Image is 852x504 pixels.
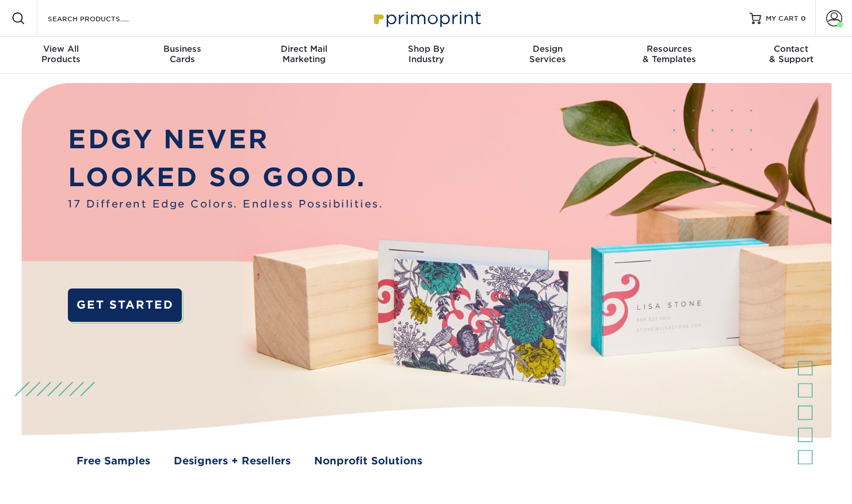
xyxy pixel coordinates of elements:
[730,44,852,64] div: & Support
[801,14,806,22] span: 0
[77,453,150,469] a: Free Samples
[68,158,383,197] p: LOOKED SO GOOD.
[68,288,182,322] a: GET STARTED
[365,44,487,64] div: Industry
[487,44,609,64] div: Services
[766,14,798,24] span: MY CART
[609,44,731,64] div: & Templates
[730,37,852,74] a: Contact& Support
[122,44,244,64] div: Cards
[174,453,291,469] a: Designers + Resellers
[730,44,852,54] span: Contact
[122,44,244,54] span: Business
[122,37,244,74] a: BusinessCards
[243,44,365,54] span: Direct Mail
[314,453,422,469] a: Nonprofit Solutions
[609,44,731,54] span: Resources
[487,44,609,54] span: Design
[68,197,383,212] span: 17 Different Edge Colors. Endless Possibilities.
[365,37,487,74] a: Shop ByIndustry
[243,37,365,74] a: Direct MailMarketing
[47,11,159,25] input: SEARCH PRODUCTS.....
[243,44,365,64] div: Marketing
[487,37,609,74] a: DesignServices
[68,120,383,159] p: EDGY NEVER
[609,37,731,74] a: Resources& Templates
[365,44,487,54] span: Shop By
[369,6,484,30] img: Primoprint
